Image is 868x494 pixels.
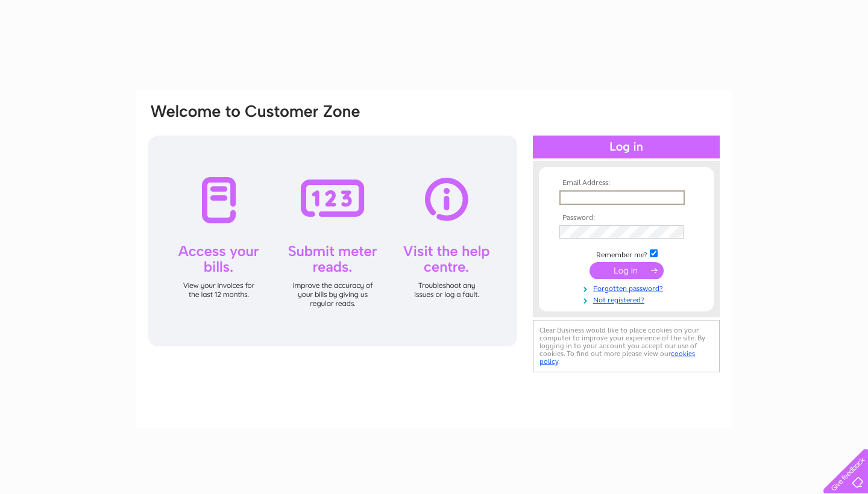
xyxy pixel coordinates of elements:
[556,248,696,260] td: Remember me?
[559,293,696,305] a: Not registered?
[556,214,696,222] th: Password:
[539,349,695,366] a: cookies policy
[533,320,720,372] div: Clear Business would like to place cookies on your computer to improve your experience of the sit...
[559,282,696,293] a: Forgotten password?
[556,179,696,187] th: Email Address:
[590,262,664,279] input: Submit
